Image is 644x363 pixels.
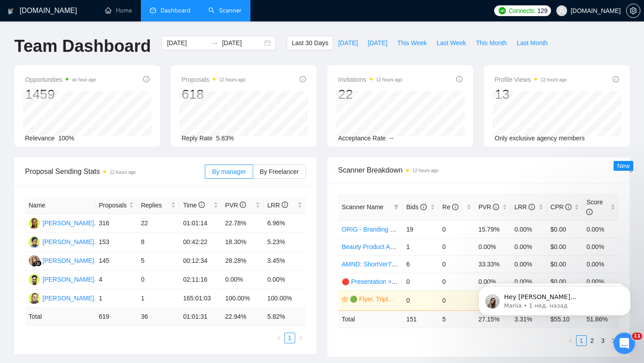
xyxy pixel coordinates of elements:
[402,310,439,328] td: 151
[274,333,284,343] button: left
[397,38,427,48] span: This Week
[182,86,246,103] div: 618
[29,238,94,245] a: AO[PERSON_NAME]
[442,203,458,211] span: Re
[95,270,137,289] td: 4
[264,252,306,270] td: 3.45%
[179,270,221,289] td: 02:11:16
[338,74,402,85] span: Invitations
[402,273,439,290] td: 0
[267,202,288,209] span: LRR
[436,38,466,48] span: Last Week
[264,289,306,308] td: 100.00%
[95,289,137,308] td: 1
[402,238,439,255] td: 1
[284,333,295,343] li: 1
[626,7,640,14] a: setting
[182,135,212,142] span: Reply Rate
[29,219,94,226] a: D[PERSON_NAME]
[350,294,397,304] a: 🟢 Flyer, Triplet, Pamphlet, Hangout >36$/h, no agency
[583,238,619,255] td: 0.00%
[29,255,40,266] img: KY
[199,202,205,208] span: info-circle
[179,308,221,325] td: 01:01:31
[392,200,401,214] span: filter
[511,255,547,273] td: 0.00%
[208,7,241,14] a: searchScanner
[547,238,583,255] td: $0.00
[29,275,94,283] a: JA[PERSON_NAME]
[547,255,583,273] td: $0.00
[342,261,549,268] a: AMND: ShortVerT - Branding + Package, Short Prompt, >36$/h, no agency
[222,270,264,289] td: 0.00%
[42,218,94,228] div: [PERSON_NAME]
[465,267,644,330] iframe: To enrich screen reader interactions, please activate Accessibility in Grammarly extension settings
[137,214,179,233] td: 22
[547,220,583,238] td: $0.00
[376,77,402,82] time: 12 hours ago
[260,168,299,175] span: By Freelancer
[137,252,179,270] td: 5
[402,255,439,273] td: 6
[29,294,94,301] a: AS[PERSON_NAME]
[222,289,264,308] td: 100.00%
[264,308,306,325] td: 5.82 %
[568,338,573,343] span: left
[25,308,95,325] td: Total
[211,39,218,46] span: swap-right
[212,168,246,175] span: By manager
[225,202,246,209] span: PVR
[150,7,156,13] span: dashboard
[439,255,475,273] td: 0
[363,36,392,50] button: [DATE]
[514,203,535,211] span: LRR
[632,333,642,340] span: 11
[179,214,221,233] td: 01:01:14
[565,204,572,210] span: info-circle
[608,335,619,346] li: Next Page
[222,233,264,252] td: 18.30%
[338,86,402,103] div: 22
[342,278,440,285] a: 🔴 Presentation >35$/h, no agency
[222,38,263,48] input: End date
[475,238,511,255] td: 0.00%
[137,308,179,325] td: 36
[35,260,42,266] img: gigradar-bm.png
[292,38,328,48] span: Last 30 Days
[240,202,246,208] span: info-circle
[264,214,306,233] td: 6.96%
[576,336,586,346] a: 1
[25,166,205,177] span: Proposal Sending Stats
[394,204,399,210] span: filter
[137,233,179,252] td: 8
[264,233,306,252] td: 5.23%
[14,36,151,57] h1: Team Dashboard
[452,204,458,210] span: info-circle
[72,77,96,82] time: an hour ago
[402,220,439,238] td: 19
[25,197,95,214] th: Name
[95,197,137,214] th: Proposals
[608,335,619,346] button: right
[338,135,386,142] span: Acceptance Rate
[29,274,40,285] img: JA
[42,256,94,266] div: [PERSON_NAME]
[456,76,462,82] span: info-circle
[105,7,132,14] a: homeHome
[219,77,245,82] time: 12 hours ago
[264,270,306,289] td: 0.00%
[538,6,547,16] span: 129
[342,203,383,211] span: Scanner Name
[471,36,512,50] button: This Month
[559,8,565,14] span: user
[565,335,576,346] li: Previous Page
[143,76,149,82] span: info-circle
[161,7,191,14] span: Dashboard
[95,308,137,325] td: 619
[333,36,363,50] button: [DATE]
[511,238,547,255] td: 0.00%
[338,310,402,328] td: Total
[222,252,264,270] td: 28.28%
